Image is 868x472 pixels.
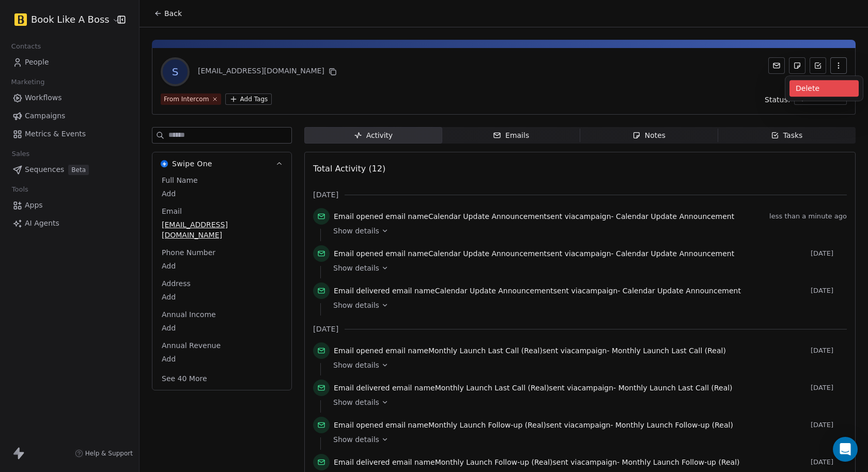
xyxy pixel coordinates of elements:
span: [EMAIL_ADDRESS][DOMAIN_NAME] [162,219,282,240]
span: Show details [333,434,379,445]
span: Metrics & Events [25,129,86,139]
span: Calendar Update Announcement [428,249,547,258]
span: People [25,57,49,68]
span: Phone Number [160,247,218,258]
span: Email delivered [334,458,390,466]
span: Annual Revenue [160,340,223,351]
span: [DATE] [313,190,338,200]
span: Email delivered [334,384,390,392]
span: Beta [68,165,89,175]
a: Show details [333,434,840,445]
a: Apps [8,197,131,214]
span: email name sent via campaign - [334,211,734,222]
img: in-Profile_black_on_yellow.jpg [14,13,27,26]
span: Add [162,323,282,333]
span: Contacts [7,39,45,54]
span: Add [162,261,282,271]
span: Show details [333,360,379,370]
span: Total Activity (12) [313,164,385,174]
span: Show details [333,300,379,310]
span: Back [164,8,182,19]
div: Notes [632,130,665,141]
span: Annual Income [160,309,218,320]
button: Add Tags [225,93,272,105]
a: AI Agents [8,215,131,232]
span: Monthly Launch Follow-up (Real) [622,458,740,466]
span: Apps [25,200,43,211]
span: Monthly Launch Follow-up (Real) [428,421,546,429]
div: Delete [789,80,859,97]
a: Metrics & Events [8,125,131,143]
div: Emails [493,130,529,141]
span: Email delivered [334,287,390,295]
span: email name sent via campaign - [334,286,741,296]
span: Email opened [334,347,383,355]
span: Monthly Launch Last Call (Real) [435,384,549,392]
span: Tools [7,182,33,197]
span: Email opened [334,249,383,258]
span: Calendar Update Announcement [623,287,741,295]
span: Calendar Update Announcement [428,212,547,221]
div: From Intercom [164,95,209,104]
span: Email opened [334,421,383,429]
span: Swipe One [172,159,212,169]
span: [DATE] [811,287,847,295]
a: Help & Support [75,449,133,458]
div: [EMAIL_ADDRESS][DOMAIN_NAME] [198,66,339,78]
button: See 40 More [156,369,213,388]
span: email name sent via campaign - [334,383,733,393]
span: Sequences [25,164,64,175]
span: Status: [765,95,790,105]
span: Book Like A Boss [31,13,110,26]
span: Calendar Update Announcement [616,249,734,258]
a: Show details [333,360,840,370]
a: Show details [333,397,840,407]
button: Swipe OneSwipe One [152,152,291,175]
div: Swipe OneSwipe One [152,175,291,390]
a: Campaigns [8,107,131,124]
span: Show details [333,226,379,236]
span: AI Agents [25,218,59,229]
span: email name sent via campaign - [334,345,726,356]
span: [DATE] [811,384,847,392]
span: Monthly Launch Last Call (Real) [612,347,726,355]
div: Open Intercom Messenger [833,437,858,462]
span: Monthly Launch Follow-up (Real) [615,421,733,429]
span: Marketing [7,74,49,90]
span: Email [160,206,184,216]
a: Show details [333,226,840,236]
span: Show details [333,397,379,407]
span: Address [160,278,193,289]
span: Add [162,292,282,302]
span: Monthly Launch Follow-up (Real) [435,458,553,466]
span: Monthly Launch Last Call (Real) [618,384,733,392]
span: S [163,59,188,84]
span: Show details [333,263,379,273]
span: Calendar Update Announcement [435,287,553,295]
span: Calendar Update Announcement [616,212,734,221]
button: Book Like A Boss [12,11,110,28]
div: Tasks [771,130,803,141]
span: Add [162,354,282,364]
span: Sales [7,146,34,162]
a: People [8,54,131,71]
a: Workflows [8,89,131,106]
span: [DATE] [811,421,847,429]
span: Add [162,188,282,199]
span: email name sent via campaign - [334,248,734,259]
span: [DATE] [811,347,847,355]
span: Email opened [334,212,383,221]
span: [DATE] [811,249,847,258]
button: Back [148,4,188,23]
span: Full Name [160,175,200,185]
span: email name sent via campaign - [334,420,733,430]
span: Workflows [25,92,62,103]
a: SequencesBeta [8,161,131,178]
span: Help & Support [85,449,133,458]
span: [DATE] [313,324,338,334]
span: less than a minute ago [769,212,847,221]
span: email name sent via campaign - [334,457,740,467]
a: Show details [333,300,840,310]
span: [DATE] [811,458,847,466]
span: Monthly Launch Last Call (Real) [428,347,542,355]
